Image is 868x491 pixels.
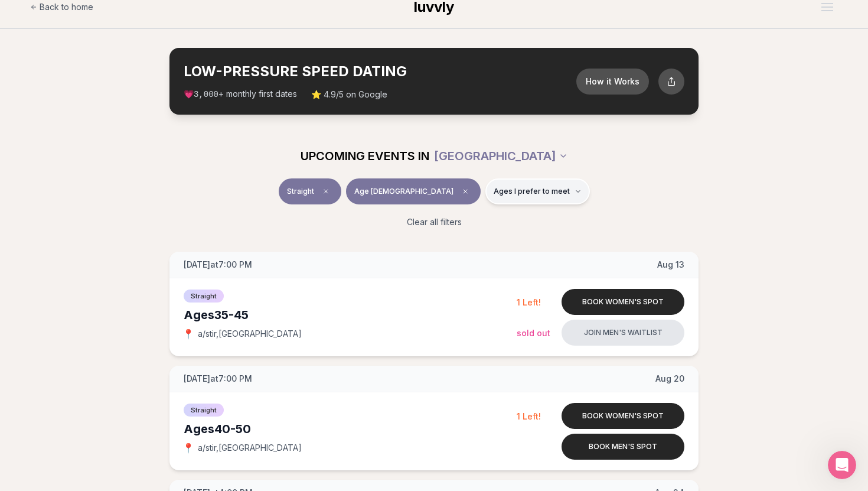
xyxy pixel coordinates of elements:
[279,178,341,204] button: StraightClear event type filter
[576,69,649,95] button: How it Works
[40,1,93,13] span: Back to home
[184,404,224,417] span: Straight
[301,148,429,164] span: UPCOMING EVENTS IN
[434,143,568,169] button: [GEOGRAPHIC_DATA]
[517,411,541,421] span: 1 Left!
[400,209,469,235] button: Clear all filters
[184,307,517,323] div: Ages 35-45
[562,289,684,315] button: Book women's spot
[184,443,193,453] span: 📍
[184,259,252,271] span: [DATE] at 7:00 PM
[354,187,453,196] span: Age [DEMOGRAPHIC_DATA]
[346,178,481,204] button: Age [DEMOGRAPHIC_DATA]Clear age
[657,259,684,271] span: Aug 13
[311,89,387,100] span: ⭐ 4.9/5 on Google
[562,434,684,460] button: Book men's spot
[198,328,302,340] span: a/stir , [GEOGRAPHIC_DATA]
[517,328,550,338] span: Sold Out
[184,373,252,385] span: [DATE] at 7:00 PM
[458,184,472,199] span: Clear age
[184,88,297,100] span: 💗 + monthly first dates
[655,373,684,385] span: Aug 20
[562,320,684,346] button: Join men's waitlist
[184,290,224,303] span: Straight
[287,187,314,196] span: Straight
[184,329,193,339] span: 📍
[562,403,684,429] button: Book women's spot
[485,178,590,204] button: Ages I prefer to meet
[194,90,218,99] span: 3,000
[198,442,302,454] span: a/stir , [GEOGRAPHIC_DATA]
[184,421,517,437] div: Ages 40-50
[517,297,541,307] span: 1 Left!
[494,187,570,196] span: Ages I prefer to meet
[828,451,856,479] iframe: Intercom live chat
[184,62,576,81] h2: LOW-PRESSURE SPEED DATING
[319,184,333,199] span: Clear event type filter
